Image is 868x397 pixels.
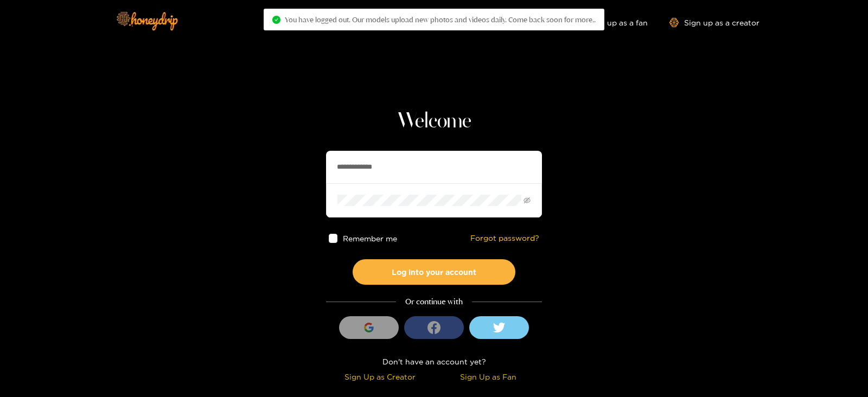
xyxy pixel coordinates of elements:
a: Sign up as a creator [669,18,759,27]
div: Don't have an account yet? [326,355,542,368]
span: check-circle [272,16,280,24]
div: Or continue with [326,296,542,308]
div: Sign Up as Fan [437,370,539,383]
a: Sign up as a fan [573,18,648,27]
button: Log into your account [353,259,515,285]
a: Forgot password? [470,234,539,243]
span: You have logged out. Our models upload new photos and videos daily. Come back soon for more.. [285,15,596,24]
div: Sign Up as Creator [329,370,431,383]
span: eye-invisible [524,197,531,204]
span: Remember me [343,234,398,242]
h1: Welcome [326,108,542,135]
